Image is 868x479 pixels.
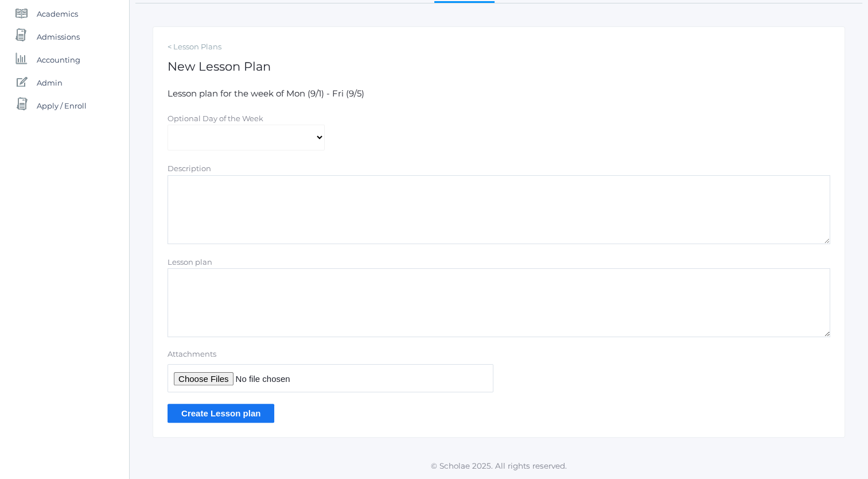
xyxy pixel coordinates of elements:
[168,60,830,73] h1: New Lesson Plan
[130,460,868,472] p: © Scholae 2025. All rights reserved.
[37,2,78,25] span: Academics
[37,94,87,117] span: Apply / Enroll
[168,404,274,423] input: Create Lesson plan
[168,88,364,99] span: Lesson plan for the week of Mon (9/1) - Fri (9/5)
[168,41,830,53] a: < Lesson Plans
[37,48,80,71] span: Accounting
[168,114,263,123] label: Optional Day of the Week
[37,71,63,94] span: Admin
[168,257,212,266] label: Lesson plan
[168,164,211,173] label: Description
[37,25,80,48] span: Admissions
[168,349,493,360] label: Attachments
